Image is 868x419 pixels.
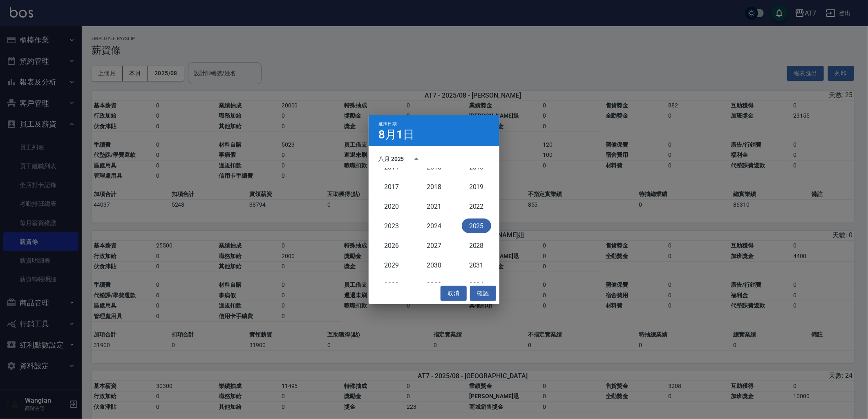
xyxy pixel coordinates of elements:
[377,218,406,233] button: 2023
[377,179,406,194] button: 2017
[419,258,449,272] button: 2030
[419,218,449,233] button: 2024
[419,238,449,253] button: 2027
[462,258,491,272] button: 2031
[470,286,496,301] button: 確認
[462,199,491,214] button: 2022
[419,179,449,194] button: 2018
[462,277,491,292] button: 2034
[462,238,491,253] button: 2028
[441,286,467,301] button: 取消
[378,121,397,127] span: 選擇日期
[377,258,406,272] button: 2029
[377,238,406,253] button: 2026
[378,155,404,163] div: 八月 2025
[377,277,406,292] button: 2032
[378,130,414,140] h4: 8月1日
[462,179,491,194] button: 2019
[377,199,406,214] button: 2020
[407,149,426,169] button: year view is open, switch to calendar view
[462,218,491,233] button: 2025
[419,199,449,214] button: 2021
[419,277,449,292] button: 2033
